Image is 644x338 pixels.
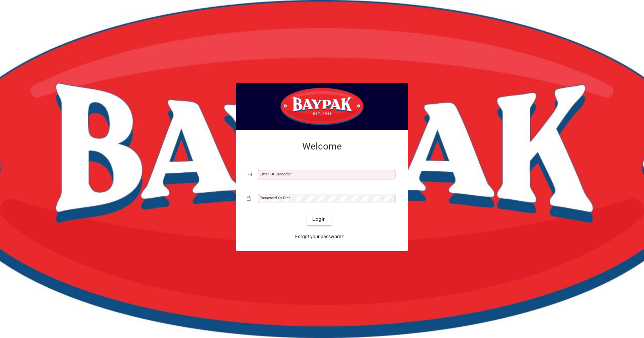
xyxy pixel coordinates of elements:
[292,231,346,243] a: Forgot your password?
[260,172,290,176] mat-label: Email or Barcode
[312,216,326,223] span: Login
[295,233,344,240] span: Forgot your password?
[247,141,397,152] h2: Welcome
[260,196,288,200] mat-label: Password or Pin
[307,213,331,225] button: Login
